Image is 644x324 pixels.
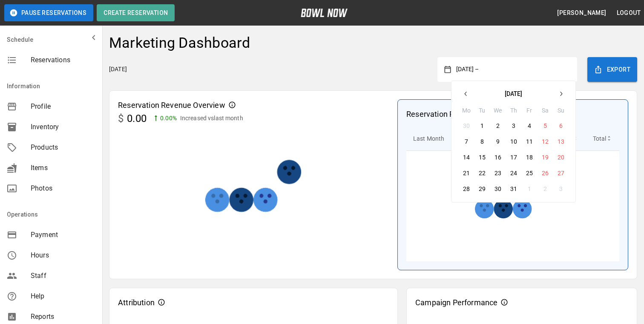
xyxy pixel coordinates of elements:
[506,118,521,133] button: 3 July 2025
[31,271,95,281] span: Staff
[586,127,619,151] th: Total
[474,134,490,149] button: 8 July 2025
[521,106,537,118] th: Fr
[31,183,95,194] span: Photos
[31,291,95,301] span: Help
[459,150,474,165] button: 14 July 2025
[522,181,537,197] button: 1 August 2025
[459,118,474,133] button: 30 June 2025
[474,118,490,133] button: 1 July 2025
[31,101,95,112] span: Profile
[522,165,537,181] button: 25 July 2025
[587,57,637,82] button: Export
[538,181,553,197] button: 2 August 2025
[522,118,537,133] button: 4 July 2025
[538,118,553,133] button: 5 July 2025
[158,299,165,306] svg: Attribution
[474,150,490,165] button: 15 July 2025
[451,62,570,77] button: [DATE] –
[451,81,576,202] div: [DATE] –
[537,106,553,118] th: Sa
[415,297,497,308] p: Campaign Performance
[490,106,506,118] th: We
[506,150,521,165] button: 17 July 2025
[97,4,175,21] button: Create Reservation
[118,99,225,111] p: Reservation Revenue Overview
[458,106,474,118] th: Mo
[474,181,490,197] button: 29 July 2025
[522,134,537,149] button: 11 July 2025
[31,230,95,240] span: Payment
[613,5,644,21] button: Logout
[127,111,147,126] p: 0.00
[406,127,619,151] table: sticky table
[31,55,95,65] span: Reservations
[406,127,454,151] th: Last Month
[109,34,250,52] h4: Marketing Dashboard
[4,4,93,21] button: Pause Reservations
[31,250,95,260] span: Hours
[118,111,124,126] p: $
[474,165,490,181] button: 22 July 2025
[506,106,521,118] th: Th
[501,299,508,306] svg: Campaign Performance
[31,122,95,132] span: Inventory
[553,118,569,133] button: 6 July 2025
[553,181,569,197] button: 3 August 2025
[490,150,506,165] button: 16 July 2025
[490,181,506,197] button: 30 July 2025
[406,151,619,261] img: marketing dashboard revenue breakdown
[406,108,520,120] p: Reservation Revenue Breakdown
[490,118,506,133] button: 2 July 2025
[301,9,348,17] img: logo
[180,114,243,123] p: Increased vs last month
[490,165,506,181] button: 23 July 2025
[538,150,553,165] button: 19 July 2025
[160,114,177,123] p: 0.00 %
[109,65,127,74] p: [DATE]
[229,101,236,108] svg: Reservation Revenue Overview
[474,106,490,118] th: Tu
[538,165,553,181] button: 26 July 2025
[553,150,569,165] button: 20 July 2025
[553,165,569,181] button: 27 July 2025
[553,134,569,149] button: 13 July 2025
[459,181,474,197] button: 28 July 2025
[553,106,569,118] th: Su
[474,86,553,101] button: [DATE]
[538,134,553,149] button: 12 July 2025
[490,134,506,149] button: 9 July 2025
[459,134,474,149] button: 7 July 2025
[459,165,474,181] button: 21 July 2025
[506,181,521,197] button: 31 July 2025
[31,312,95,322] span: Reports
[506,165,521,181] button: 24 July 2025
[506,134,521,149] button: 10 July 2025
[118,297,155,308] p: Attribution
[31,142,95,153] span: Products
[522,150,537,165] button: 18 July 2025
[31,163,95,173] span: Items
[554,5,609,21] button: [PERSON_NAME]
[118,126,389,266] img: marketing dashboard revenue chart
